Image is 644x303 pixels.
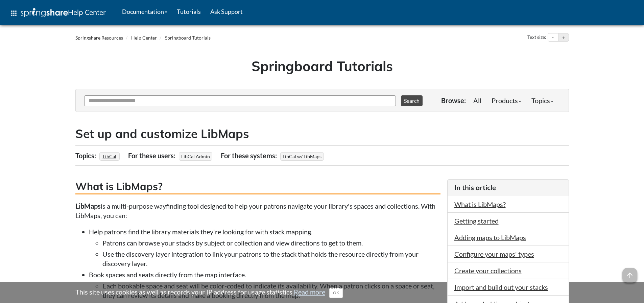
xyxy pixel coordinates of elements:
button: Search [401,95,423,106]
p: Browse: [441,96,466,105]
img: Springshare [21,8,68,17]
li: Each bookable space and seat will be color-coded to indicate its availability. When a patron clic... [102,281,440,300]
div: This site uses cookies as well as records your IP address for usage statistics. [69,287,576,298]
div: For these users: [128,149,177,162]
a: Getting started [454,217,499,225]
span: Help Center [68,8,106,17]
p: ​​​​​​is a multi-purpose wayfinding tool designed to help your patrons navigate your library's sp... [75,201,440,220]
a: LibCal [102,151,117,161]
span: LibCal Admin [179,152,212,161]
span: LibCal w/ LibMaps [280,152,324,161]
a: Topics [526,94,558,107]
li: Patrons can browse your stacks by subject or collection and view directions to get to them. [102,238,440,248]
a: Tutorials [172,3,206,20]
h3: What is LibMaps? [75,179,440,194]
a: All [468,94,486,107]
span: apps [10,9,18,17]
a: Ask Support [206,3,247,20]
a: Import and build out your stacks [454,283,548,291]
a: Springshare Resources [75,35,123,41]
h2: Set up and customize LibMaps [75,125,569,142]
a: Springboard Tutorials [165,35,211,41]
a: Documentation [117,3,172,20]
span: arrow_upward [622,268,637,283]
li: Use the discovery layer integration to link your patrons to the stack that holds the resource dir... [102,249,440,268]
a: Configure your maps' types [454,250,534,258]
h1: Springboard Tutorials [80,56,564,75]
li: Book spaces and seats directly from the map interface. [89,270,440,300]
a: Help Center [131,35,157,41]
a: What is LibMaps? [454,200,506,208]
h3: In this article [454,183,562,192]
button: Increase text size [558,33,569,42]
li: Help patrons find the library materials they're looking for with stack mapping. [89,227,440,268]
a: Adding maps to LibMaps [454,233,526,241]
div: For these systems: [221,149,279,162]
a: Create your collections [454,266,522,275]
button: Decrease text size [548,33,558,42]
div: Topics: [75,149,98,162]
a: arrow_upward [622,269,637,277]
strong: LibMaps [75,202,101,210]
a: apps Help Center [5,3,111,23]
div: Text size: [526,33,548,42]
a: Products [486,94,526,107]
